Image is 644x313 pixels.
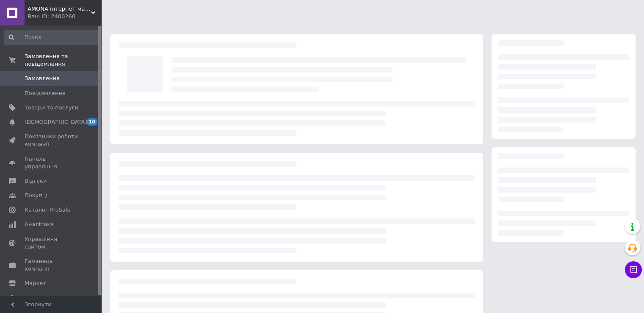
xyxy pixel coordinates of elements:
[25,118,87,126] span: [DEMOGRAPHIC_DATA]
[25,192,47,199] span: Покупці
[25,104,78,112] span: Товари та послуги
[25,133,78,148] span: Показники роботи компанії
[28,13,102,20] div: Ваш ID: 2400260
[25,206,70,214] span: Каталог ProSale
[625,261,642,278] button: Чат з покупцем
[25,235,78,251] span: Управління сайтом
[25,221,54,228] span: Аналітика
[25,177,47,185] span: Відгуки
[28,5,91,13] span: AMONA інтернет-магазин модного одягу
[25,294,68,302] span: Налаштування
[25,257,78,273] span: Гаманець компанії
[25,279,46,287] span: Маркет
[25,89,66,97] span: Повідомлення
[25,155,78,170] span: Панель управління
[87,118,97,126] span: 10
[25,53,102,68] span: Замовлення та повідомлення
[4,30,100,45] input: Пошук
[25,75,60,82] span: Замовлення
